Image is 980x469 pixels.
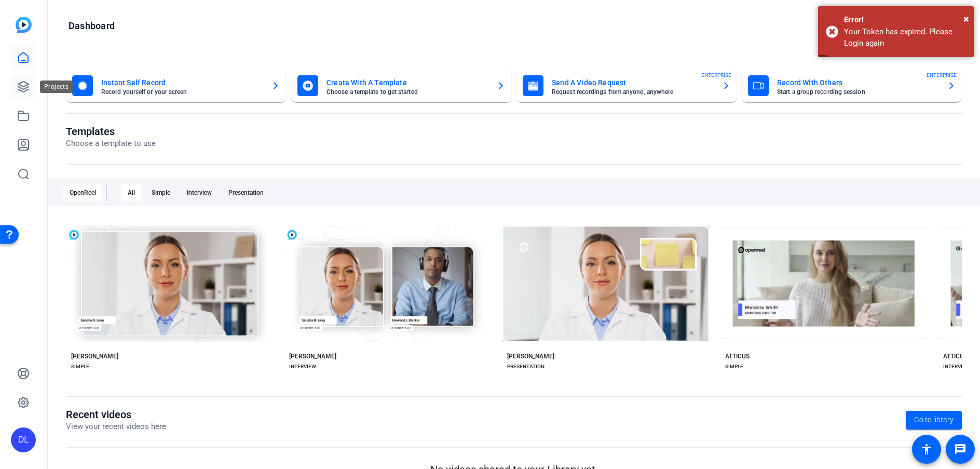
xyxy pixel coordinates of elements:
[507,363,545,371] div: PRESENTATION
[516,69,737,102] button: Send A Video RequestRequest recordings from anyone, anywhereENTERPRISE
[920,443,933,455] mat-icon: accessibility
[69,20,115,32] h1: Dashboard
[701,71,731,79] span: ENTERPRISE
[777,76,939,89] mat-card-title: Record With Others
[777,89,939,95] mat-card-subtitle: Start a group recording session
[844,26,966,49] div: Your Token has expired. Please Login again
[66,138,156,150] p: Choose a template to use
[914,414,954,425] span: Go to library
[289,363,316,371] div: INTERVIEW
[291,69,511,102] button: Create With A TemplateChoose a template to get started
[71,352,118,360] div: [PERSON_NAME]
[963,11,969,26] button: Close
[40,81,73,93] div: Projects
[71,363,89,371] div: SIMPLE
[66,421,166,433] p: View your recent videos here
[725,352,750,360] div: ATTICUS
[326,76,488,89] mat-card-title: Create With A Template
[63,184,102,201] div: OpenReel
[927,71,957,79] span: ENTERPRISE
[507,352,554,360] div: [PERSON_NAME]
[145,184,176,201] div: Simple
[906,411,962,430] a: Go to library
[943,352,968,360] div: ATTICUS
[222,184,270,201] div: Presentation
[954,443,967,455] mat-icon: message
[552,89,714,95] mat-card-subtitle: Request recordings from anyone, anywhere
[11,427,36,452] div: DL
[552,76,714,89] mat-card-title: Send A Video Request
[121,184,141,201] div: All
[943,363,970,371] div: INTERVIEW
[725,363,743,371] div: SIMPLE
[326,89,488,95] mat-card-subtitle: Choose a template to get started
[66,125,156,138] h1: Templates
[289,352,336,360] div: [PERSON_NAME]
[742,69,962,102] button: Record With OthersStart a group recording sessionENTERPRISE
[16,17,32,33] img: blue-gradient.svg
[963,12,969,25] span: ×
[66,408,166,421] h1: Recent videos
[66,69,286,102] button: Instant Self RecordRecord yourself or your screen
[844,14,966,26] div: Error!
[101,76,263,89] mat-card-title: Instant Self Record
[181,184,218,201] div: Interview
[101,89,263,95] mat-card-subtitle: Record yourself or your screen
